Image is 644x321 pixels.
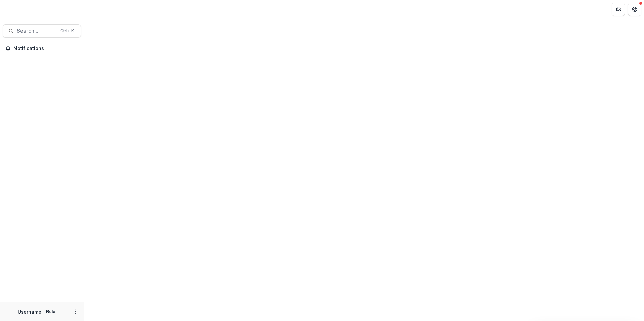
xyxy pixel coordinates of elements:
button: Get Help [628,3,641,16]
p: Username [18,308,41,315]
p: Role [44,309,57,315]
button: Search... [3,24,81,38]
button: Notifications [3,43,81,54]
button: Partners [612,3,625,16]
span: Search... [17,28,56,34]
div: Ctrl + K [59,27,75,35]
span: Notifications [13,46,78,51]
nav: breadcrumb [87,4,116,14]
button: More [72,308,80,316]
